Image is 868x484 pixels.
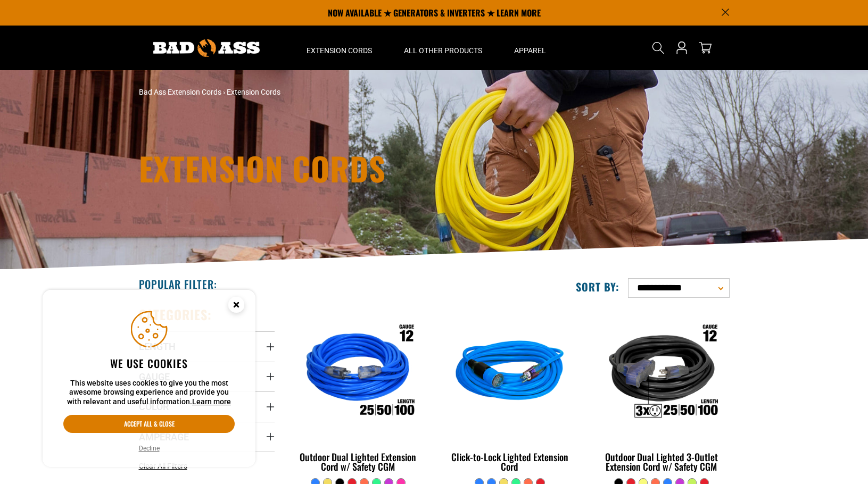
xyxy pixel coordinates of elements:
[63,356,235,370] h2: We use cookies
[291,306,426,478] a: Outdoor Dual Lighted Extension Cord w/ Safety CGM Outdoor Dual Lighted Extension Cord w/ Safety CGM
[514,46,546,55] span: Apparel
[227,88,280,96] span: Extension Cords
[443,312,577,434] img: blue
[139,87,527,98] nav: breadcrumbs
[223,88,225,96] span: ›
[63,379,235,407] p: This website uses cookies to give you the most awesome browsing experience and provide you with r...
[442,306,577,478] a: blue Click-to-Lock Lighted Extension Cord
[388,26,498,70] summary: All Other Products
[139,462,187,470] span: Clear All Filters
[307,46,372,55] span: Extension Cords
[136,443,163,454] button: Decline
[593,452,729,471] div: Outdoor Dual Lighted 3-Outlet Extension Cord w/ Safety CGM
[442,452,577,471] div: Click-to-Lock Lighted Extension Cord
[498,26,562,70] summary: Apparel
[576,280,619,294] label: Sort by:
[192,397,231,406] a: Learn more
[43,290,255,468] aside: Cookie Consent
[404,46,482,55] span: All Other Products
[153,39,260,57] img: Bad Ass Extension Cords
[291,26,388,70] summary: Extension Cords
[63,415,235,433] button: Accept all & close
[291,312,425,434] img: Outdoor Dual Lighted Extension Cord w/ Safety CGM
[139,277,217,291] h2: Popular Filter:
[139,88,221,96] a: Bad Ass Extension Cords
[139,152,527,184] h1: Extension Cords
[593,306,729,478] a: Outdoor Dual Lighted 3-Outlet Extension Cord w/ Safety CGM Outdoor Dual Lighted 3-Outlet Extensio...
[594,312,729,434] img: Outdoor Dual Lighted 3-Outlet Extension Cord w/ Safety CGM
[291,452,426,471] div: Outdoor Dual Lighted Extension Cord w/ Safety CGM
[650,39,667,56] summary: Search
